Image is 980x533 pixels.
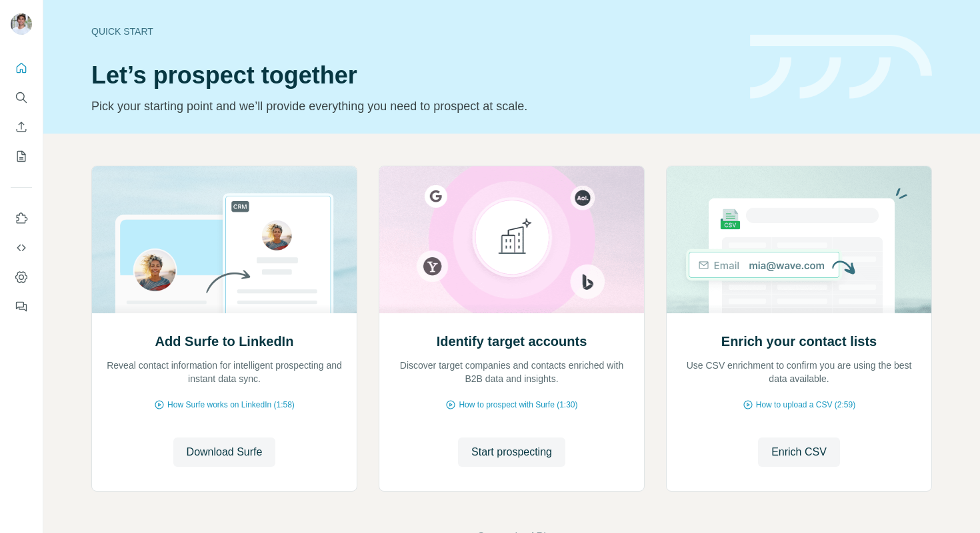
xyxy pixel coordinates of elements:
h2: Identify target accounts [437,332,587,351]
span: Download Surfe [187,444,263,460]
button: My lists [11,144,32,168]
button: Dashboard [11,265,32,289]
span: Start prospecting [471,444,552,460]
h2: Add Surfe to LinkedIn [155,332,294,351]
img: Avatar [11,13,32,35]
span: Enrich CSV [771,444,827,460]
img: banner [750,35,932,100]
button: Search [11,85,32,110]
img: Identify target accounts [379,166,645,313]
button: Enrich CSV [758,437,840,467]
button: Feedback [11,295,32,319]
p: Reveal contact information for intelligent prospecting and instant data sync. [105,359,343,385]
span: How to upload a CSV (2:59) [756,399,855,411]
img: Enrich your contact lists [666,166,932,313]
p: Pick your starting point and we’ll provide everything you need to prospect at scale. [91,97,734,116]
h1: Let’s prospect together [91,62,734,89]
span: How to prospect with Surfe (1:30) [459,399,577,411]
h2: Enrich your contact lists [721,332,877,351]
button: Enrich CSV [11,115,32,139]
button: Download Surfe [173,437,276,467]
div: Quick start [91,25,734,38]
img: Add Surfe to LinkedIn [91,166,357,313]
button: Use Surfe on LinkedIn [11,206,32,230]
p: Discover target companies and contacts enriched with B2B data and insights. [393,359,631,385]
button: Quick start [11,56,32,80]
button: Start prospecting [458,437,565,467]
span: How Surfe works on LinkedIn (1:58) [167,399,295,411]
p: Use CSV enrichment to confirm you are using the best data available. [680,359,918,385]
button: Use Surfe API [11,236,32,260]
